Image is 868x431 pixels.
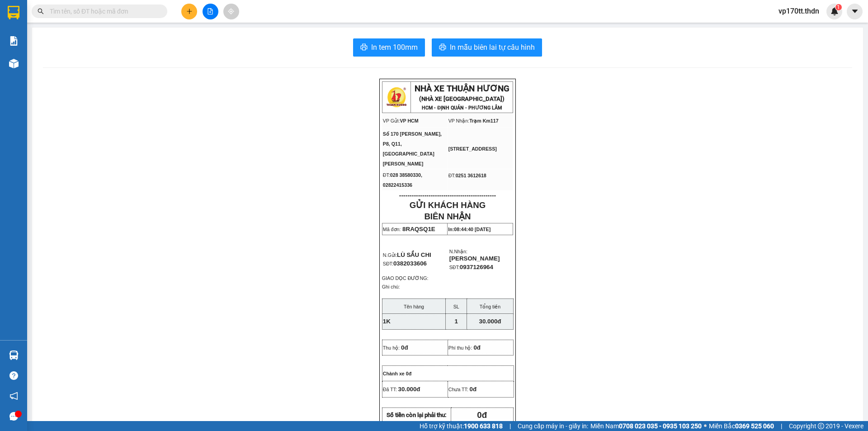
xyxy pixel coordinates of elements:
span: Miền Bắc [709,421,774,431]
span: In: [448,227,491,232]
span: vp170tt.thdn [771,5,826,17]
span: VP Gửi: [383,118,400,123]
span: ⚪️ [704,424,707,428]
span: | [781,421,782,431]
span: N.Nhận: [449,249,467,254]
span: Chành xe 0đ [383,371,411,376]
span: VP Nhận: [448,118,470,123]
span: 30.000đ [479,318,501,325]
span: ĐT: [383,172,390,178]
sup: 1 [835,4,842,10]
span: SĐT: [449,265,460,270]
img: warehouse-icon [9,350,19,360]
img: icon-new-feature [830,7,839,15]
span: 0382033606 [393,260,427,267]
strong: NHÀ XE THUẬN HƯƠNG [415,84,509,94]
img: solution-icon [9,36,19,46]
span: 0251 3612618 [456,173,486,178]
span: Hỗ trợ kỹ thuật: [420,421,503,431]
span: In mẫu biên lai tự cấu hình [450,42,535,53]
span: | [509,421,511,431]
span: 0đ [477,410,487,420]
span: SL [453,304,459,309]
span: Phí thu hộ: [448,345,472,350]
span: message [9,412,18,421]
span: 1 [837,4,840,10]
span: 1K [383,318,391,325]
button: plus [181,4,197,19]
span: Thu hộ: [383,345,400,350]
span: Tổng tiền [480,304,501,309]
button: printerIn mẫu biên lai tự cấu hình [432,38,542,57]
strong: Số tiền còn lại phải thu: [387,412,447,418]
span: aim [228,8,234,14]
span: printer [360,43,368,52]
strong: 1900 633 818 [464,422,503,430]
span: Chưa TT: [448,387,468,392]
span: notification [9,392,18,400]
span: Mã đơn: [383,227,401,232]
strong: GỬI KHÁCH HÀNG [410,200,486,210]
span: GIAO DỌC ĐƯỜNG: [382,275,429,281]
span: VP HCM [400,118,418,123]
img: logo [385,86,408,109]
span: 0đ [473,344,481,351]
span: 1 [454,318,458,325]
span: [STREET_ADDRESS] [448,146,497,152]
span: 8RAQSQ1E [402,226,435,232]
span: In tem 100mm [371,42,418,53]
span: 0đ [401,344,408,351]
span: ---------------------------------------------- [399,192,496,199]
span: Trạm Km117 [469,118,498,123]
span: 0 [470,386,473,393]
span: [PERSON_NAME] [449,255,500,262]
img: logo-vxr [8,6,19,19]
span: Ghi chú: [382,284,400,289]
span: question-circle [9,371,18,380]
span: ĐT: [448,173,456,178]
button: aim [223,4,239,19]
span: Số 170 [PERSON_NAME], P8, Q11, [GEOGRAPHIC_DATA][PERSON_NAME] [383,131,442,166]
span: đ [473,386,476,393]
button: caret-down [847,4,863,19]
button: file-add [203,4,218,19]
input: Tìm tên, số ĐT hoặc mã đơn [50,6,156,16]
strong: BIÊN NHẬN [424,212,471,221]
strong: (NHÀ XE [GEOGRAPHIC_DATA]) [419,95,505,102]
span: LÙ SẦU CHI [397,251,431,258]
strong: HCM - ĐỊNH QUÁN - PHƯƠNG LÂM [422,105,502,111]
strong: 0708 023 035 - 0935 103 250 [619,422,702,430]
span: Miền Nam [590,421,702,431]
span: plus [186,8,193,14]
span: Cung cấp máy in - giấy in: [518,421,588,431]
span: search [38,8,44,14]
span: 0937126964 [460,264,493,270]
span: 30.000đ [398,386,420,393]
button: printerIn tem 100mm [353,38,425,57]
span: Tên hàng [404,304,424,309]
img: warehouse-icon [9,59,19,68]
span: file-add [207,8,213,14]
span: 028 38580330, 02822415336 [383,172,422,188]
span: printer [439,43,446,52]
span: 08:44:40 [DATE] [454,227,491,232]
span: N.Gửi: [383,252,431,258]
span: caret-down [851,7,859,15]
strong: 0369 525 060 [735,422,774,430]
span: copyright [818,423,824,429]
span: SĐT: [383,261,427,266]
span: Đã TT: [383,387,397,392]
